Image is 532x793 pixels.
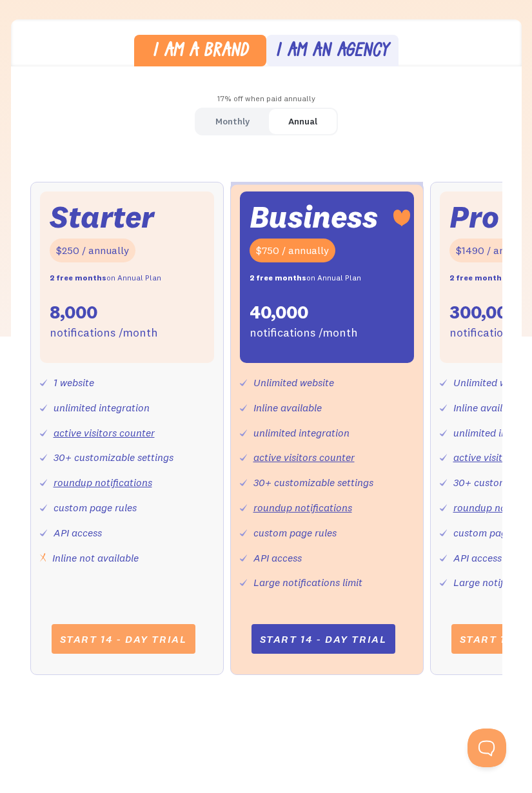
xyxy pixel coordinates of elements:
div: on Annual Plan [250,269,361,288]
div: Monthly [215,112,250,131]
div: Inline available [453,398,522,417]
a: Start 14 - day trial [52,624,195,654]
div: 40,000 [250,300,308,324]
a: roundup notifications [253,501,352,514]
div: Starter [50,201,154,232]
div: Unlimited website [253,373,334,392]
div: notifications /month [50,324,158,342]
div: API access [54,524,102,542]
div: notifications /month [250,324,358,342]
div: I am a brand [152,43,248,61]
div: 30+ customizable settings [54,448,173,467]
div: Pro [449,201,499,232]
strong: 2 free months [250,273,306,282]
div: 300,000 [449,300,518,324]
div: 8,000 [50,300,97,324]
div: 17% off when paid annually [11,90,522,108]
a: roundup notifications [54,476,152,489]
div: I am an agency [275,43,389,61]
div: API access [453,549,502,567]
div: 30+ customizable settings [253,473,373,492]
div: $750 / annually [250,239,335,262]
div: unlimited integration [253,424,350,442]
div: API access [253,549,302,567]
div: custom page rules [54,498,137,517]
div: unlimited integration [54,398,150,417]
div: $250 / annually [50,239,135,262]
div: 1 website [54,373,94,392]
div: on Annual Plan [50,269,161,288]
div: Large notifications limit [253,573,362,592]
iframe: Toggle Customer Support [468,729,506,767]
a: Start 14 - day trial [251,624,395,654]
a: active visitors counter [54,426,155,439]
div: custom page rules [253,524,337,542]
strong: 2 free months [50,273,106,282]
div: Inline available [253,398,322,417]
strong: 2 free months [449,273,506,282]
div: Inline not available [52,549,139,567]
a: active visitors counter [253,451,355,464]
div: Business [250,201,378,232]
div: Annual [288,112,317,131]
